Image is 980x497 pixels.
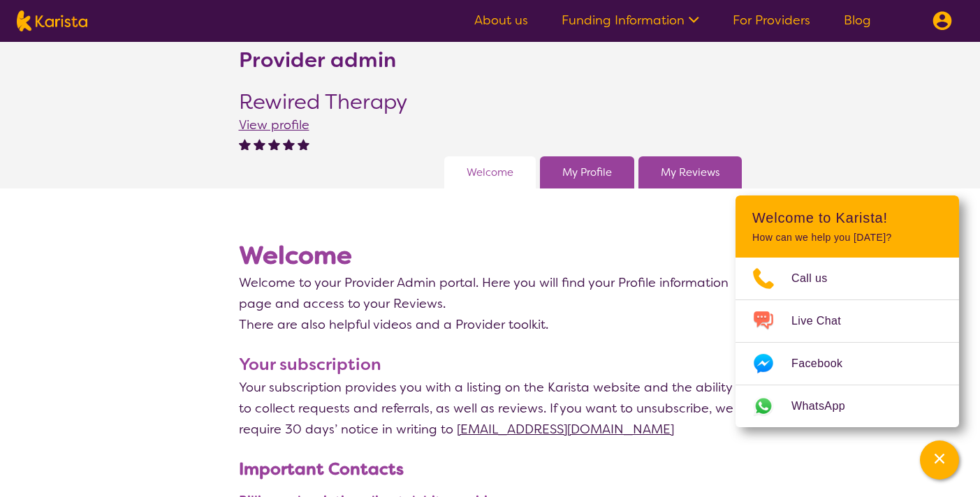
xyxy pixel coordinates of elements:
[736,385,959,427] a: Web link opens in a new tab.
[661,162,719,183] a: My Reviews
[791,268,844,289] span: Call us
[239,377,742,440] p: Your subscription provides you with a listing on the Karista website and the ability to collect r...
[467,162,513,183] a: Welcome
[17,10,87,31] img: Karista logo
[736,195,959,427] div: Channel Menu
[562,12,699,29] a: Funding Information
[298,138,309,150] img: fullstar
[844,12,871,29] a: Blog
[791,311,858,332] span: Live Chat
[736,258,959,427] ul: Choose channel
[933,11,952,31] img: menu
[752,209,942,226] h2: Welcome to Karista!
[268,138,280,150] img: fullstar
[920,440,959,480] button: Channel Menu
[791,353,859,374] span: Facebook
[283,138,295,150] img: fullstar
[791,396,862,417] span: WhatsApp
[752,232,942,244] p: How can we help you [DATE]?
[239,138,251,150] img: fullstar
[474,12,528,29] a: About us
[733,12,810,29] a: For Providers
[239,89,407,114] h2: Rewired Therapy
[239,272,742,314] p: Welcome to your Provider Admin portal. Here you will find your Profile information page and acces...
[254,138,265,150] img: fullstar
[562,162,612,183] a: My Profile
[239,239,742,272] h1: Welcome
[239,117,309,133] a: View profile
[239,314,742,335] p: There are also helpful videos and a Provider toolkit.
[239,458,404,480] b: Important Contacts
[457,421,674,438] a: [EMAIL_ADDRESS][DOMAIN_NAME]
[239,47,396,73] h2: Provider admin
[239,352,742,377] h3: Your subscription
